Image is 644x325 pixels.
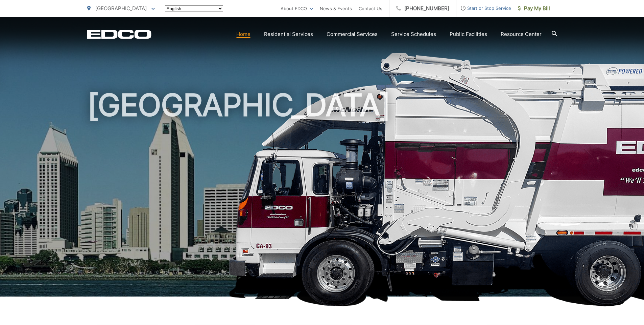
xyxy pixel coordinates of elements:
[87,29,151,39] a: EDCD logo. Return to the homepage.
[264,30,313,38] a: Residential Services
[391,30,436,38] a: Service Schedules
[518,4,550,13] span: Pay My Bill
[236,30,251,38] a: Home
[501,30,542,38] a: Resource Center
[320,4,352,13] a: News & Events
[327,30,378,38] a: Commercial Services
[359,4,382,13] a: Contact Us
[450,30,487,38] a: Public Facilities
[165,5,223,12] select: Select a language
[95,5,147,12] span: [GEOGRAPHIC_DATA]
[281,4,313,13] a: About EDCO
[87,88,557,303] h1: [GEOGRAPHIC_DATA]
